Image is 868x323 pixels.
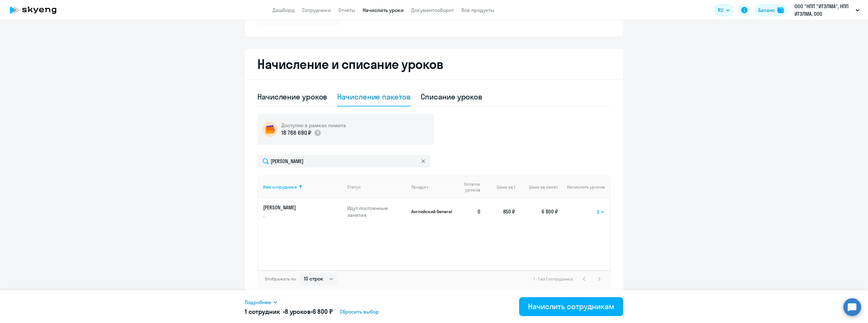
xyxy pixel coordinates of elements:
a: Документооборот [411,7,454,13]
div: Статус [347,184,407,190]
div: Продукт [411,184,454,190]
p: - [263,212,334,219]
img: wallet-circle.png [262,122,278,137]
a: Начислить уроки [363,7,404,13]
div: Начисление уроков [257,92,327,102]
p: ООО "НПП "ИТЭЛМА", НПП ИТЭЛМА, ООО [795,3,853,18]
a: Сотрудники [302,7,331,13]
div: Остаток уроков [459,181,486,193]
p: Английский General [411,209,454,214]
span: 6 800 ₽ [313,308,333,315]
span: Сбросить выбор [340,308,379,315]
img: balance [777,7,784,13]
div: Имя сотрудника [263,184,342,190]
a: Все продукты [461,7,494,13]
button: Начислить сотрудникам [519,297,623,316]
a: Отчеты [338,7,355,13]
span: Остаток уроков [459,181,480,193]
p: Идут постоянные занятия [347,205,407,218]
h2: Начисление и списание уроков [257,57,611,72]
button: RU [713,4,734,16]
div: Имя сотрудника [263,184,297,190]
div: Статус [347,184,361,190]
button: ООО "НПП "ИТЭЛМА", НПП ИТЭЛМА, ООО [791,3,863,18]
a: [PERSON_NAME]- [263,204,342,219]
a: Дашборд [273,7,295,13]
div: Баланс [758,6,775,14]
th: Цена за пакет [515,176,558,198]
td: 0 [454,198,486,225]
p: 18 766 690 ₽ [281,129,311,137]
span: Отображать по: [265,276,297,282]
span: 8 уроков [285,308,311,315]
th: Цена за 1 [486,176,515,198]
span: 1 - 1 из 1 сотрудника [533,276,573,282]
div: Списание уроков [421,92,483,102]
button: Балансbalance [754,4,788,16]
div: Продукт [411,184,428,190]
div: Начислить сотрудникам [528,301,614,311]
h5: 1 сотрудник • • [245,307,333,316]
span: Подробнее [245,298,271,306]
input: Поиск по имени, email, продукту или статусу [257,155,430,167]
th: Начислить уроков [558,176,610,198]
td: 850 ₽ [486,198,515,225]
h5: Доступно в рамках лимита [281,122,346,129]
span: RU [718,6,724,14]
div: Начисление пакетов [337,92,410,102]
p: [PERSON_NAME] [263,204,334,211]
td: 6 800 ₽ [515,198,558,225]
